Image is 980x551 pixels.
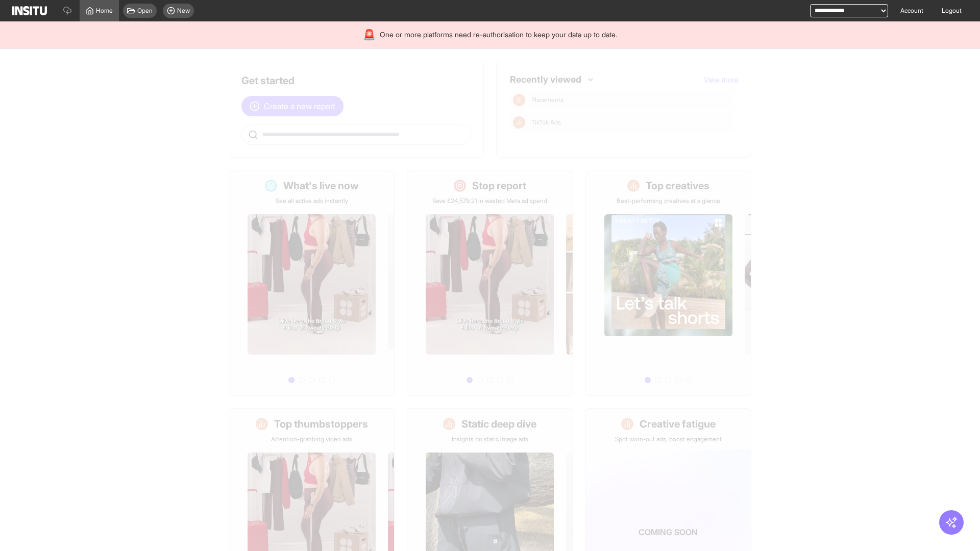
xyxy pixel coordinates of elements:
div: 🚨 [363,28,376,42]
span: Home [96,7,113,15]
img: Logo [12,6,47,15]
span: One or more platforms need re-authorisation to keep your data up to date. [380,30,617,40]
span: New [177,7,190,15]
span: Open [137,7,153,15]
